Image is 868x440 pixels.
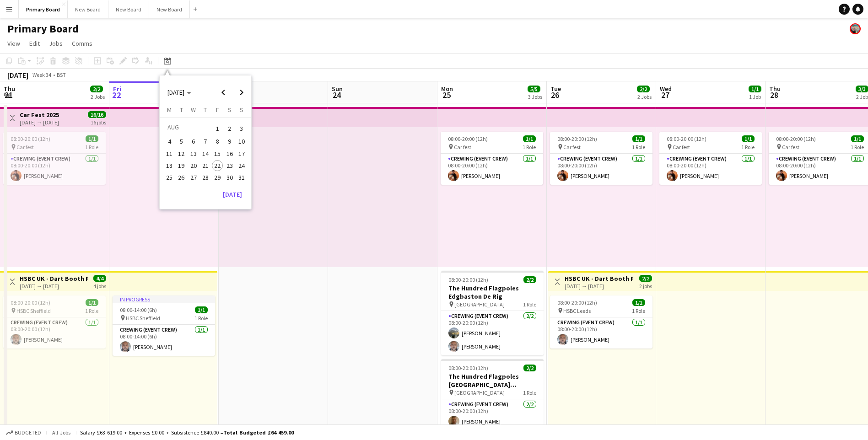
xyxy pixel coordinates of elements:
span: Car fest [454,144,471,150]
span: 9 [224,136,235,147]
span: 5 [176,136,187,147]
app-job-card: 08:00-20:00 (12h)1/1 Car fest1 RoleCrewing (Event Crew)1/108:00-20:00 (12h)[PERSON_NAME] [3,132,106,185]
h3: HSBC UK - Dart Booth Project - [GEOGRAPHIC_DATA] [565,274,633,283]
app-card-role: Crewing (Event Crew)1/108:00-20:00 (12h)[PERSON_NAME] [441,154,543,185]
span: 2/2 [90,86,103,92]
span: 08:00-20:00 (12h) [448,365,488,371]
button: 14-08-2025 [199,148,211,160]
app-job-card: 08:00-20:00 (12h)2/2The Hundred Flagpoles Edgbaston De Rig [GEOGRAPHIC_DATA]1 RoleCrewing (Event ... [441,271,544,355]
div: 3 Jobs [528,93,542,100]
h1: Primary Board [7,22,79,36]
span: 5/5 [528,86,540,92]
span: 08:00-20:00 (12h) [11,135,50,142]
button: 26-08-2025 [175,172,187,183]
span: Car fest [673,144,690,150]
button: 19-08-2025 [175,160,187,172]
span: 1 Role [523,144,536,150]
app-card-role: Crewing (Event Crew)1/108:00-20:00 (12h)[PERSON_NAME] [550,317,652,349]
span: 3 [236,122,247,135]
span: HSBC Sheffield [16,307,51,314]
span: 1/1 [195,306,208,313]
span: 08:00-20:00 (12h) [11,299,50,306]
button: 25-08-2025 [163,172,175,183]
button: New Board [149,0,190,18]
span: 6 [188,136,199,147]
span: 2/2 [523,276,536,283]
span: F [216,106,219,114]
span: 22 [212,160,223,171]
button: 07-08-2025 [199,135,211,147]
span: HSBC Sheffield [126,315,160,322]
span: T [180,106,183,114]
span: 26 [549,90,561,100]
span: 1/1 [632,299,645,306]
span: 1 Role [632,144,645,150]
span: 1 Role [851,144,864,150]
span: Edit [29,39,40,48]
span: Total Budgeted £64 459.00 [223,429,294,436]
div: 2 jobs [639,282,652,290]
button: Budgeted [5,428,43,438]
div: 08:00-20:00 (12h)1/1 HSBC Sheffield1 RoleCrewing (Event Crew)1/108:00-20:00 (12h)[PERSON_NAME] [3,295,106,349]
span: 4/4 [93,275,106,282]
span: 21 [2,90,15,100]
span: 19 [176,160,187,171]
span: Thu [4,85,15,93]
a: Edit [26,38,43,49]
div: 1 Job [749,93,761,100]
span: 31 [236,172,247,183]
div: [DATE] → [DATE] [565,283,633,290]
button: 21-08-2025 [199,160,211,172]
h3: The Hundred Flagpoles [GEOGRAPHIC_DATA] [GEOGRAPHIC_DATA] [441,372,544,389]
span: 1/1 [742,135,755,142]
span: 16/16 [88,111,106,118]
span: S [240,106,243,114]
span: Tue [550,85,561,93]
div: 08:00-20:00 (12h)1/1 HSBC Leeds1 RoleCrewing (Event Crew)1/108:00-20:00 (12h)[PERSON_NAME] [550,295,652,349]
span: T [204,106,207,114]
span: [GEOGRAPHIC_DATA] [454,389,505,396]
span: 17 [236,148,247,159]
div: BST [57,71,66,78]
button: 20-08-2025 [188,160,199,172]
button: 04-08-2025 [163,135,175,147]
span: 25 [164,172,175,183]
app-card-role: Crewing (Event Crew)2/208:00-20:00 (12h)[PERSON_NAME][PERSON_NAME] [441,311,544,355]
app-card-role: Crewing (Event Crew)1/108:00-20:00 (12h)[PERSON_NAME] [3,317,106,349]
span: 20 [188,160,199,171]
span: 12 [176,148,187,159]
app-card-role: Crewing (Event Crew)1/108:00-14:00 (6h)[PERSON_NAME] [113,325,215,356]
span: 1/1 [851,135,864,142]
span: 8 [212,136,223,147]
span: S [228,106,232,114]
div: In progress [113,295,215,303]
div: In progress08:00-14:00 (6h)1/1 HSBC Sheffield1 RoleCrewing (Event Crew)1/108:00-14:00 (6h)[PERSON... [113,295,215,356]
span: 15 [212,148,223,159]
span: 28 [200,172,211,183]
td: AUG [163,121,211,135]
a: Comms [68,38,96,49]
button: Next month [232,83,251,102]
span: 22 [112,90,121,100]
span: 1/1 [632,135,645,142]
h3: HSBC UK - Dart Booth Project - [GEOGRAPHIC_DATA] [20,274,88,283]
span: M [167,106,172,114]
span: Thu [769,85,781,93]
span: 23 [224,160,235,171]
button: 06-08-2025 [188,135,199,147]
a: Jobs [45,38,66,49]
span: 08:00-20:00 (12h) [667,135,706,142]
button: 01-08-2025 [211,121,223,135]
button: 31-08-2025 [236,172,248,183]
span: 2/2 [637,86,650,92]
span: 4 [164,136,175,147]
span: 1 Role [85,307,98,314]
span: 21 [200,160,211,171]
h3: The Hundred Flagpoles Edgbaston De Rig [441,284,544,300]
app-user-avatar: Richard Langford [850,23,861,34]
button: 22-08-2025 [211,160,223,172]
span: All jobs [50,429,72,436]
div: 2 Jobs [91,93,105,100]
div: 2 Jobs [637,93,652,100]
